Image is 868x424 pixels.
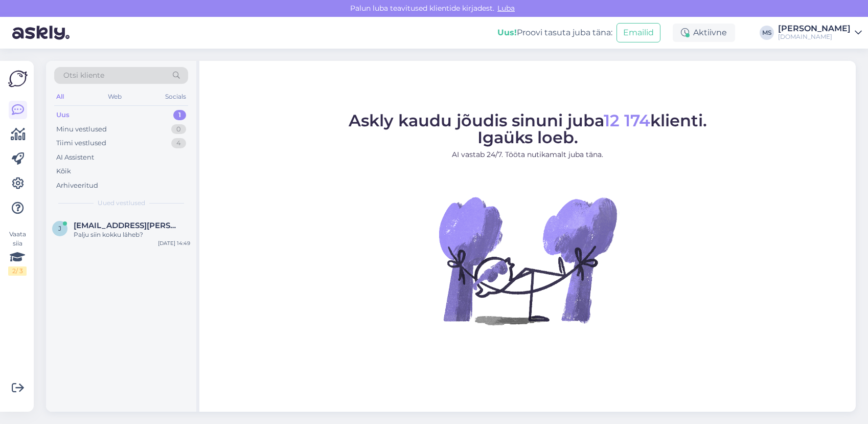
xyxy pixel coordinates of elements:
[54,90,66,103] div: All
[158,239,190,247] div: [DATE] 14:49
[56,152,94,163] div: AI Assistent
[98,198,145,208] span: Uued vestlused
[106,90,124,103] div: Web
[497,27,612,39] div: Proovi tasuta juba täna:
[760,26,774,40] div: MS
[8,69,28,88] img: Askly Logo
[163,90,188,103] div: Socials
[58,225,61,232] span: j
[74,230,190,239] div: Palju siin kokku läheb?
[8,266,27,276] div: 2 / 3
[56,166,71,176] div: Kõik
[778,25,851,33] div: [PERSON_NAME]
[349,110,707,147] span: Askly kaudu jõudis sinuni juba klienti. Igaüks loeb.
[497,28,517,37] b: Uus!
[171,138,186,148] div: 4
[778,25,862,41] a: [PERSON_NAME][DOMAIN_NAME]
[173,110,186,120] div: 1
[56,110,70,120] div: Uus
[63,70,104,81] span: Otsi kliente
[56,138,106,148] div: Tiimi vestlused
[604,110,650,130] span: 12 174
[171,124,186,135] div: 0
[74,221,180,230] span: jaanika.mattas@gmail.com
[673,24,735,42] div: Aktiivne
[56,124,107,135] div: Minu vestlused
[8,230,27,276] div: Vaata siia
[616,23,660,42] button: Emailid
[436,168,620,352] img: No Chat active
[349,149,707,160] p: AI vastab 24/7. Tööta nutikamalt juba täna.
[494,4,518,13] span: Luba
[778,33,851,41] div: [DOMAIN_NAME]
[56,181,98,191] div: Arhiveeritud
